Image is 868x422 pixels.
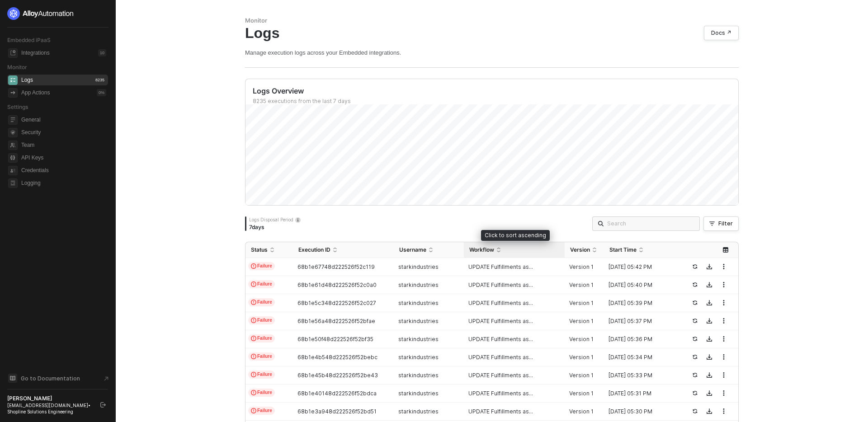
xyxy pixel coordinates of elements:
div: Docs ↗ [711,29,731,37]
span: icon-success-page [692,390,698,396]
span: Failure [248,262,275,270]
span: Version 1 [569,263,594,270]
span: Failure [248,370,275,379]
div: Monitor [245,17,739,24]
span: icon-download [707,354,712,360]
span: icon-app-actions [8,88,18,98]
span: 68b1e45b48d222526f52be43 [297,372,378,379]
span: starkindustries [398,263,439,270]
div: Click to sort ascending [481,230,550,241]
span: UPDATE Fulfillments as... [468,408,533,415]
span: logout [100,402,106,408]
span: General [21,114,106,125]
span: Status [251,246,268,253]
span: icon-download [707,408,712,414]
div: Manage execution logs across your Embedded integrations. [245,49,739,56]
span: Security [21,127,106,138]
span: starkindustries [398,354,439,361]
span: Version 1 [569,318,594,324]
span: starkindustries [398,318,439,324]
span: Settings [7,103,28,110]
span: Failure [248,316,275,324]
span: icon-success-page [692,282,698,287]
span: icon-exclamation [251,390,256,395]
span: UPDATE Fulfillments as... [468,354,533,361]
span: Failure [248,407,275,415]
span: document-arrow [102,374,111,383]
span: documentation [8,374,17,383]
span: starkindustries [398,372,439,379]
th: Start Time [604,242,688,258]
span: Logging [21,178,106,188]
span: 68b1e56a48d222526f52bfae [297,318,375,324]
span: icon-success-page [692,300,698,305]
span: Failure [248,334,275,342]
input: Search [607,219,694,229]
span: icon-download [707,336,712,342]
span: 68b1e50f48d222526f52bf35 [297,336,373,342]
span: icon-exclamation [251,281,256,287]
span: API Keys [21,152,106,163]
div: [DATE] 05:36 PM [604,336,681,343]
div: [DATE] 05:40 PM [604,281,681,289]
a: logo [7,7,108,20]
span: 68b1e5c348d222526f52c027 [297,300,376,306]
th: Version [565,242,604,258]
span: icon-download [707,282,712,287]
span: Credentials [21,165,106,176]
span: starkindustries [398,281,439,288]
th: Username [394,242,464,258]
span: icon-download [707,264,712,269]
span: api-key [8,153,18,163]
div: 10 [98,49,106,56]
div: Logs [245,24,739,42]
span: Version 1 [569,408,594,415]
span: icon-success-page [692,354,698,360]
a: Docs ↗ [704,26,739,40]
span: security [8,128,18,137]
div: Logs Overview [253,86,738,96]
span: Start Time [609,246,637,253]
span: icon-exclamation [251,372,256,377]
th: Workflow [464,242,565,258]
div: [DATE] 05:31 PM [604,390,681,397]
span: team [8,141,18,150]
div: 7 days [249,224,301,231]
div: [DATE] 05:42 PM [604,263,681,271]
span: 68b1e4b548d222526f52bebc [297,354,377,361]
span: icon-exclamation [251,354,256,359]
span: 68b1e67748d222526f52c119 [297,263,375,270]
span: Failure [248,280,275,288]
span: Failure [248,389,275,397]
span: icon-download [707,372,712,378]
span: icon-success-page [692,408,698,414]
span: Version 1 [569,281,594,288]
span: logging [8,178,18,188]
span: starkindustries [398,300,439,306]
span: UPDATE Fulfillments as... [468,336,533,343]
span: Team [21,140,106,150]
span: UPDATE Fulfillments as... [468,318,533,325]
span: icon-logs [8,75,18,85]
span: Version 1 [569,390,594,397]
span: icon-exclamation [251,336,256,341]
span: starkindustries [398,408,439,415]
div: [DATE] 05:37 PM [604,318,681,325]
span: Embedded iPaaS [7,37,51,43]
span: icon-exclamation [251,408,256,413]
span: 68b1e3a948d222526f52bd51 [297,408,377,415]
span: Version 1 [569,336,594,342]
span: general [8,115,18,125]
span: icon-success-page [692,264,698,269]
span: Failure [248,352,275,361]
span: Version 1 [569,372,594,379]
span: icon-success-page [692,336,698,342]
div: Filter [718,220,733,227]
span: UPDATE Fulfillments as... [468,390,533,397]
a: Knowledge Base [7,373,108,384]
div: 8235 executions from the last 7 days [253,98,738,105]
div: [DATE] 05:33 PM [604,372,681,379]
span: icon-success-page [692,318,698,324]
div: [EMAIL_ADDRESS][DOMAIN_NAME] • Shopline Solutions Engineering [7,402,92,415]
span: 68b1e61d48d222526f52c0a0 [297,281,377,288]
